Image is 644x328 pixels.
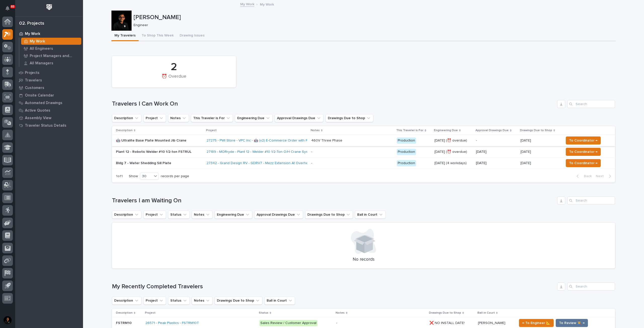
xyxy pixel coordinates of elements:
button: To Review 👨‍🏭 → [556,319,588,327]
div: 2 [120,61,227,73]
div: Production [397,160,416,166]
div: - [311,150,312,154]
button: ← To Engineer 📐 [519,319,554,327]
p: [DATE] [476,150,516,154]
p: Plant 12 - Robotic Welder #10 1/2-ton FSTRUL [116,150,203,154]
span: Next [596,174,607,178]
p: Project Managers and Engineers [30,54,79,58]
div: Notifications85 [6,6,13,14]
p: All Managers [30,61,53,66]
h1: Travelers I Can Work On [112,100,555,108]
div: ⏰ Overdue [120,74,227,84]
p: Ball in Court [477,310,495,316]
span: To Coordinator → [569,149,597,155]
a: My Work [240,1,254,7]
a: All Engineers [19,45,83,52]
tr: Bldg 7 - Water Shedding Sill Plate27342 - Grand Design RV - GDRV7 - Mezz Extension At Overhead Do... [112,158,615,169]
a: Project Managers and Engineers [19,52,83,59]
a: Assembly View [15,114,83,122]
p: [DATE] [520,149,532,154]
span: To Coordinator → [569,137,597,144]
button: Drawings Due to Shop [215,297,262,305]
div: 460V Three Phase [311,138,342,143]
p: Onsite Calendar [25,93,54,98]
p: Traveler Status Details [25,123,66,128]
button: To Shop This Week [139,31,177,41]
input: Search [567,283,615,291]
div: - [336,321,337,325]
p: [PERSON_NAME] [478,320,506,325]
button: Description [112,114,141,122]
a: Onsite Calendar [15,91,83,99]
button: Project [143,211,166,219]
button: Project [143,114,166,122]
div: Production [397,137,416,144]
p: My Work [260,1,274,7]
a: All Managers [19,60,83,67]
p: Projects [25,71,39,75]
input: Search [567,100,615,108]
button: Ball in Court [264,297,295,305]
a: 27342 - Grand Design RV - GDRV7 - Mezz Extension At Overhead Door [207,161,321,165]
p: [DATE] (4 workdays) [434,161,472,165]
p: 85 [11,5,14,8]
p: [DATE] [476,161,516,165]
a: Customers [15,84,83,91]
p: Notes [311,128,320,133]
span: To Coordinator → [569,160,597,166]
span: Back [581,174,592,178]
button: Notes [192,211,213,219]
span: ← To Engineer 📐 [522,320,550,326]
p: Active Quotes [25,108,50,113]
p: - [476,138,516,143]
button: Status [168,297,190,305]
button: users-avatar [2,315,13,325]
p: 🤖 Ultralite Base Plate Mounted Jib Crane [116,138,203,143]
button: Notes [168,114,189,122]
p: Status [259,310,268,316]
a: 26571 - Peak Plastics - FSTRM10T [145,321,199,325]
p: records per page [161,174,189,178]
button: Description [112,211,141,219]
button: Notes [192,297,213,305]
tr: Plant 12 - Robotic Welder #10 1/2-ton FSTRUL27189 - MORryde - Plant 12 - Welder #10 1/2-Ton O/H C... [112,146,615,158]
button: Back [573,174,594,178]
button: Next [594,174,615,178]
button: This Traveler is For [191,114,233,122]
input: Search [567,197,615,205]
p: Approval Drawings Due [475,128,509,133]
p: Project [206,128,217,133]
a: My Work [15,30,83,37]
div: 30 [140,174,152,179]
p: My Work [30,39,45,44]
p: This Traveler is For [396,128,423,133]
a: Travelers [15,76,83,84]
p: FSTRM10 [116,320,133,325]
p: My Work [25,32,40,36]
h1: My Recently Completed Travelers [112,283,555,290]
p: Project [145,310,155,316]
p: [DATE] [520,137,532,143]
button: Drawings Due to Shop [326,114,373,122]
a: 27189 - MORryde - Plant 12 - Welder #10 1/2-Ton O/H Crane System [207,150,314,154]
a: Traveler Status Details [15,122,83,129]
button: Status [168,211,190,219]
div: Sales Review / Customer Approval [259,320,317,326]
button: Engineering Due [235,114,273,122]
p: Automated Drawings [25,101,62,105]
p: [DATE] (⏰ overdue) [434,150,472,154]
button: Drawing Issues [177,31,208,41]
button: To Coordinator → [566,136,601,145]
p: [DATE] [520,160,532,165]
tr: 🤖 Ultralite Base Plate Mounted Jib Crane27275 - PWI Store - VPC Inc - 🤖 (v2) E-Commerce Order wit... [112,135,615,146]
a: Automated Drawings [15,99,83,107]
p: ❌ NO INSTALL DATE! [429,320,466,325]
div: - [311,161,312,165]
p: Bldg 7 - Water Shedding Sill Plate [116,161,203,165]
button: Approval Drawings Due [254,211,303,219]
span: To Review 👨‍🏭 → [559,320,585,326]
button: Project [143,297,166,305]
